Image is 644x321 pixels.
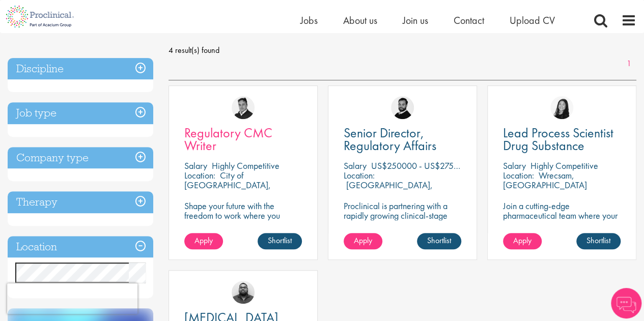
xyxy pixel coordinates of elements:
span: Apply [194,235,213,246]
span: Apply [513,235,531,246]
span: Lead Process Scientist Drug Substance [503,124,613,154]
a: Regulatory CMC Writer [184,127,302,152]
h3: Job type [8,102,153,124]
span: Location: [503,169,534,181]
img: Numhom Sudsok [550,96,573,119]
a: About us [343,14,377,27]
h3: Company type [8,147,153,169]
span: Regulatory CMC Writer [184,124,272,154]
span: Senior Director, Regulatory Affairs [344,124,436,154]
h3: Location [8,236,153,258]
a: Join us [403,14,428,27]
img: Peter Duvall [232,96,255,119]
a: Contact [454,14,484,27]
p: Wrecsam, [GEOGRAPHIC_DATA] [503,169,587,191]
span: Salary [503,160,526,171]
p: Proclinical is partnering with a rapidly growing clinical-stage company advancing a high-potentia... [344,201,461,249]
p: City of [GEOGRAPHIC_DATA], [GEOGRAPHIC_DATA] [184,169,271,200]
img: Nick Walker [391,96,414,119]
a: Shortlist [417,233,461,249]
a: Shortlist [258,233,302,249]
span: Salary [344,160,367,171]
iframe: reCAPTCHA [7,283,137,314]
h3: Therapy [8,191,153,213]
p: Join a cutting-edge pharmaceutical team where your precision and passion for quality will help sh... [503,201,621,249]
p: Highly Competitive [530,160,598,171]
p: [GEOGRAPHIC_DATA], [GEOGRAPHIC_DATA] [344,179,433,200]
span: Location: [184,169,215,181]
a: Upload CV [510,14,555,27]
span: Apply [354,235,372,246]
p: Shape your future with the freedom to work where you thrive! Join our client in this fully remote... [184,201,302,240]
span: Location: [344,169,375,181]
a: Apply [344,233,382,249]
a: Lead Process Scientist Drug Substance [503,127,621,152]
img: Ashley Bennett [232,281,255,304]
a: 1 [622,58,636,70]
a: Apply [503,233,542,249]
a: Shortlist [576,233,621,249]
span: 4 result(s) found [169,43,636,58]
a: Apply [184,233,223,249]
h3: Discipline [8,58,153,80]
a: Jobs [300,14,318,27]
p: US$250000 - US$275000 per annum [371,160,508,171]
img: Chatbot [611,288,641,318]
p: Highly Competitive [212,160,279,171]
a: Senior Director, Regulatory Affairs [344,127,461,152]
span: Salary [184,160,207,171]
